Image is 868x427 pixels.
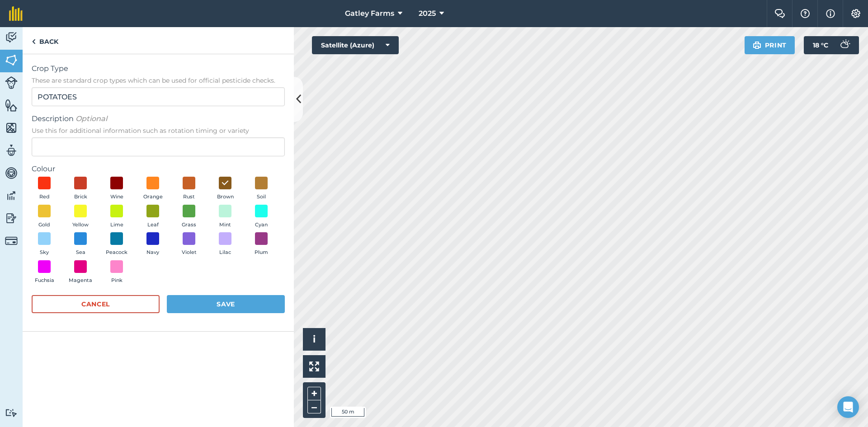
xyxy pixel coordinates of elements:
[104,205,129,229] button: Lime
[5,166,18,180] img: svg+xml;base64,PD94bWwgdmVyc2lvbj0iMS4wIiBlbmNvZGluZz0idXRmLTgiPz4KPCEtLSBHZW5lcmF0b3I6IEFkb2JlIE...
[32,113,285,124] span: Description
[249,232,274,257] button: Plum
[176,232,202,257] button: Violet
[307,387,321,400] button: +
[5,144,18,157] img: svg+xml;base64,PD94bWwgdmVyc2lvbj0iMS4wIiBlbmNvZGluZz0idXRmLTgiPz4KPCEtLSBHZW5lcmF0b3I6IEFkb2JlIE...
[5,408,18,417] img: svg+xml;base64,PD94bWwgdmVyc2lvbj0iMS4wIiBlbmNvZGluZz0idXRmLTgiPz4KPCEtLSBHZW5lcmF0b3I6IEFkb2JlIE...
[249,177,274,201] button: Soil
[167,295,285,313] button: Save
[313,333,316,345] span: i
[212,177,238,201] button: Brown
[745,36,795,54] button: Print
[804,36,859,54] button: 18 °C
[217,193,234,201] span: Brown
[753,40,761,51] img: svg+xml;base64,PHN2ZyB4bWxucz0iaHR0cDovL3d3dy53My5vcmcvMjAwMC9zdmciIHdpZHRoPSIxOSIgaGVpZ2h0PSIyNC...
[35,277,54,285] span: Fuchsia
[69,277,92,285] span: Magenta
[32,260,57,285] button: Fuchsia
[5,99,18,112] img: svg+xml;base64,PHN2ZyB4bWxucz0iaHR0cDovL3d3dy53My5vcmcvMjAwMC9zdmciIHdpZHRoPSI1NiIgaGVpZ2h0PSI2MC...
[110,193,123,201] span: Wine
[68,232,93,257] button: Sea
[32,232,57,257] button: Sky
[104,232,129,257] button: Peacock
[147,221,159,229] span: Leaf
[74,193,87,201] span: Brick
[140,232,165,257] button: Navy
[183,193,195,201] span: Rust
[32,177,57,201] button: Red
[303,328,325,351] button: i
[774,9,785,18] img: Two speech bubbles overlapping with the left bubble in the forefront
[32,205,57,229] button: Gold
[813,36,828,54] span: 18 ° C
[5,211,18,225] img: svg+xml;base64,PD94bWwgdmVyc2lvbj0iMS4wIiBlbmNvZGluZz0idXRmLTgiPz4KPCEtLSBHZW5lcmF0b3I6IEFkb2JlIE...
[32,87,285,106] input: Start typing to search for crop type
[257,193,266,201] span: Soil
[212,232,238,257] button: Lilac
[182,221,196,229] span: Grass
[5,121,18,135] img: svg+xml;base64,PHN2ZyB4bWxucz0iaHR0cDovL3d3dy53My5vcmcvMjAwMC9zdmciIHdpZHRoPSI1NiIgaGVpZ2h0PSI2MC...
[68,260,93,285] button: Magenta
[850,9,861,18] img: A cog icon
[38,221,50,229] span: Gold
[76,249,85,257] span: Sea
[309,361,319,371] img: Four arrows, one pointing top left, one top right, one bottom right and the last bottom left
[32,36,36,47] img: svg+xml;base64,PHN2ZyB4bWxucz0iaHR0cDovL3d3dy53My5vcmcvMjAwMC9zdmciIHdpZHRoPSI5IiBoZWlnaHQ9IjI0Ii...
[800,9,811,18] img: A question mark icon
[104,260,129,285] button: Pink
[104,177,129,201] button: Wine
[419,8,436,19] span: 2025
[106,249,127,257] span: Peacock
[345,8,394,19] span: Gatley Farms
[5,53,18,67] img: svg+xml;base64,PHN2ZyB4bWxucz0iaHR0cDovL3d3dy53My5vcmcvMjAwMC9zdmciIHdpZHRoPSI1NiIgaGVpZ2h0PSI2MC...
[182,249,197,257] span: Violet
[176,205,202,229] button: Grass
[5,31,18,44] img: svg+xml;base64,PD94bWwgdmVyc2lvbj0iMS4wIiBlbmNvZGluZz0idXRmLTgiPz4KPCEtLSBHZW5lcmF0b3I6IEFkb2JlIE...
[826,8,835,19] img: svg+xml;base64,PHN2ZyB4bWxucz0iaHR0cDovL3d3dy53My5vcmcvMjAwMC9zdmciIHdpZHRoPSIxNyIgaGVpZ2h0PSIxNy...
[111,277,123,285] span: Pink
[9,6,23,21] img: fieldmargin Logo
[146,249,159,257] span: Navy
[249,205,274,229] button: Cyan
[32,126,285,135] span: Use this for additional information such as rotation timing or variety
[5,76,18,89] img: svg+xml;base64,PD94bWwgdmVyc2lvbj0iMS4wIiBlbmNvZGluZz0idXRmLTgiPz4KPCEtLSBHZW5lcmF0b3I6IEFkb2JlIE...
[68,205,93,229] button: Yellow
[110,221,123,229] span: Lime
[143,193,163,201] span: Orange
[75,114,107,123] em: Optional
[835,36,854,54] img: svg+xml;base64,PD94bWwgdmVyc2lvbj0iMS4wIiBlbmNvZGluZz0idXRmLTgiPz4KPCEtLSBHZW5lcmF0b3I6IEFkb2JlIE...
[39,193,50,201] span: Red
[32,63,285,74] span: Crop Type
[212,205,238,229] button: Mint
[312,36,399,54] button: Satellite (Azure)
[221,178,229,188] img: svg+xml;base64,PHN2ZyB4bWxucz0iaHR0cDovL3d3dy53My5vcmcvMjAwMC9zdmciIHdpZHRoPSIxOCIgaGVpZ2h0PSIyNC...
[255,221,268,229] span: Cyan
[72,221,89,229] span: Yellow
[23,27,67,54] a: Back
[5,235,18,247] img: svg+xml;base64,PD94bWwgdmVyc2lvbj0iMS4wIiBlbmNvZGluZz0idXRmLTgiPz4KPCEtLSBHZW5lcmF0b3I6IEFkb2JlIE...
[176,177,202,201] button: Rust
[32,164,285,174] label: Colour
[307,400,321,413] button: –
[140,205,165,229] button: Leaf
[32,295,160,313] button: Cancel
[837,396,859,418] div: Open Intercom Messenger
[140,177,165,201] button: Orange
[255,249,268,257] span: Plum
[40,249,49,257] span: Sky
[5,189,18,202] img: svg+xml;base64,PD94bWwgdmVyc2lvbj0iMS4wIiBlbmNvZGluZz0idXRmLTgiPz4KPCEtLSBHZW5lcmF0b3I6IEFkb2JlIE...
[219,221,231,229] span: Mint
[219,249,231,257] span: Lilac
[32,76,285,85] span: These are standard crop types which can be used for official pesticide checks.
[68,177,93,201] button: Brick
